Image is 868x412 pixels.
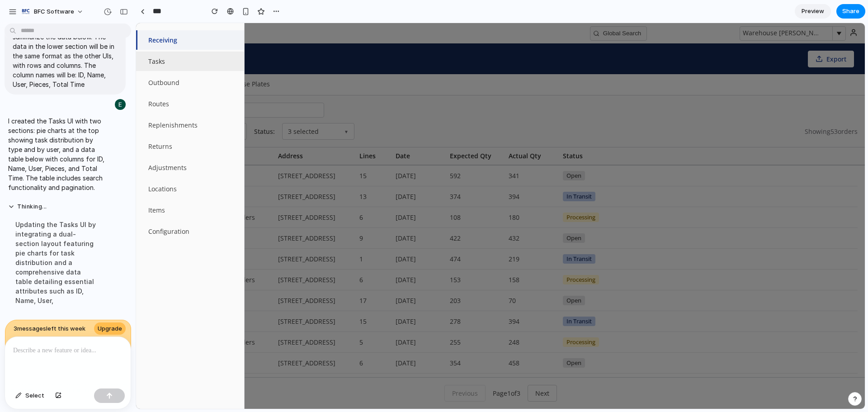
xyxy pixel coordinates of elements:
[18,5,88,19] button: BFC Software
[25,391,44,400] span: Select
[836,4,865,19] button: Share
[655,359,720,381] iframe: Opens a widget where you can find more information
[8,214,105,311] div: Updating the Tasks UI by integrating a dual-section layout featuring pie charts for task distribu...
[8,116,105,192] p: I created the Tasks UI with two sections: pie charts at the top showing task distribution by type...
[795,4,831,19] a: Preview
[802,7,824,16] span: Preview
[98,324,122,333] span: Upgrade
[11,388,49,403] button: Select
[14,324,85,333] span: 3 message s left this week
[94,322,126,335] a: Upgrade
[842,7,859,16] span: Share
[34,7,74,16] span: BFC Software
